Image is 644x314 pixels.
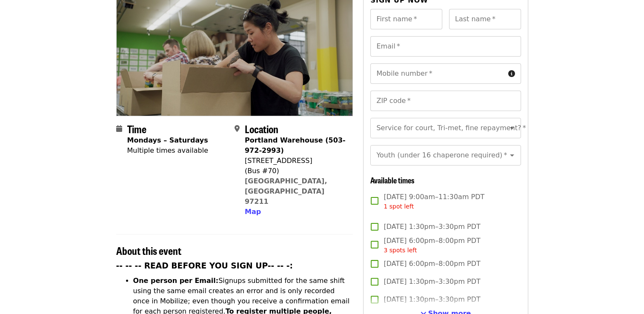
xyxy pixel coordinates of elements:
span: [DATE] 6:00pm–8:00pm PDT [384,259,480,269]
span: 1 spot left [384,203,414,210]
span: 3 spots left [384,247,417,254]
i: circle-info icon [508,70,515,78]
strong: One person per Email: [133,277,219,285]
strong: Mondays – Saturdays [127,136,208,144]
a: [GEOGRAPHIC_DATA], [GEOGRAPHIC_DATA] 97211 [245,177,327,206]
button: Open [506,149,518,161]
input: First name [370,9,442,29]
i: calendar icon [116,125,122,133]
i: map-marker-alt icon [235,125,240,133]
span: Location [245,121,278,136]
input: Email [370,36,521,57]
span: [DATE] 9:00am–11:30am PDT [384,192,484,211]
div: Multiple times available [127,146,208,156]
span: Available times [370,174,415,186]
span: [DATE] 6:00pm–8:00pm PDT [384,236,480,255]
span: Map [245,208,261,216]
div: [STREET_ADDRESS] [245,156,346,166]
strong: -- -- -- READ BEFORE YOU SIGN UP-- -- -: [116,261,293,270]
div: (Bus #70) [245,166,346,176]
button: Open [506,122,518,134]
span: [DATE] 1:30pm–3:30pm PDT [384,222,480,232]
input: ZIP code [370,91,521,111]
button: Map [245,207,261,217]
span: [DATE] 1:30pm–3:30pm PDT [384,294,480,305]
strong: Portland Warehouse (503-972-2993) [245,136,346,154]
input: Mobile number [370,63,504,84]
span: Time [127,121,146,136]
span: About this event [116,243,181,258]
span: [DATE] 1:30pm–3:30pm PDT [384,277,480,287]
input: Last name [449,9,521,29]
